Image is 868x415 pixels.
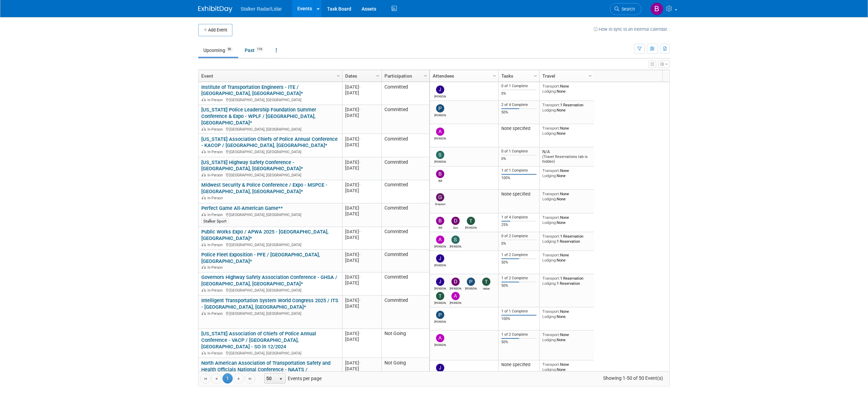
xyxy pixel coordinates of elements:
span: 50 [226,47,233,52]
td: Committed [381,227,429,250]
div: [DATE] [345,159,378,165]
span: Transport: [542,168,560,173]
a: North American Association of Transportation Safety and Health Officials National Conference - NA... [201,360,330,379]
div: [DATE] [345,107,378,112]
div: [DATE] [345,182,378,188]
span: Lodging: [542,197,557,201]
span: Transport: [542,362,560,367]
span: Column Settings [587,73,593,79]
div: Bill Johnson [434,178,446,183]
img: tadas eikinas [482,278,490,286]
div: [GEOGRAPHIC_DATA], [GEOGRAPHIC_DATA] [201,97,339,103]
div: [DATE] [345,235,378,240]
div: [DATE] [345,252,378,257]
div: [DATE] [345,229,378,235]
span: In-Person [207,127,225,132]
span: Events per page [256,373,328,384]
a: Police Fleet Exposition - PFE / [GEOGRAPHIC_DATA], [GEOGRAPHIC_DATA]* [201,252,320,264]
span: Column Settings [336,73,341,79]
img: John Kestel [436,278,444,286]
span: - [359,160,361,165]
div: [GEOGRAPHIC_DATA], [GEOGRAPHIC_DATA] [201,212,339,217]
td: Not Going [381,329,429,358]
span: Transport: [542,84,560,89]
div: Paul Nichols [465,286,477,290]
img: Bill Johnson [436,170,444,178]
td: Committed [381,203,429,227]
td: Committed [381,105,429,134]
img: Andrew Davis [436,334,444,342]
a: [US_STATE] Association of Chiefs of Police Annual Conference - VACP / [GEOGRAPHIC_DATA], [GEOGRAP... [201,331,316,350]
a: Column Settings [587,70,594,80]
span: 119 [255,47,264,52]
a: Go to the last page [245,373,255,384]
div: 1 Reservation None [542,103,592,112]
span: In-Person [207,265,225,270]
span: Lodging: [542,258,557,263]
span: In-Person [207,213,225,217]
span: Column Settings [375,73,380,79]
td: Committed [381,82,429,105]
div: [GEOGRAPHIC_DATA], [GEOGRAPHIC_DATA] [201,287,339,293]
img: Tommy Yates [436,292,444,300]
button: Add Event [198,24,232,36]
div: 0% [501,91,537,96]
div: [DATE] [345,112,378,118]
div: 0 of 2 Complete [501,234,537,239]
div: adam holland [434,136,446,140]
div: [DATE] [345,211,378,217]
div: [DATE] [345,205,378,211]
img: In-Person Event [202,351,206,354]
a: Perfect Game All-American Game** [201,205,283,211]
img: In-Person Event [202,150,206,153]
img: adam holland [451,292,460,300]
div: None None [542,215,592,225]
td: Committed [381,157,429,180]
div: Bill Johnson [434,225,446,229]
a: Midwest Security & Police Conference / Expo - MSPCE - [GEOGRAPHIC_DATA], [GEOGRAPHIC_DATA]* [201,182,327,195]
a: Past119 [240,44,269,57]
a: [US_STATE] Association Chiefs of Police Annual Conference - KACOP / [GEOGRAPHIC_DATA], [GEOGRAPHI... [201,136,338,149]
a: Event [201,70,338,82]
span: Stalker Radar/Lidar [241,6,282,12]
td: Committed [381,134,429,157]
span: Transport: [542,332,560,337]
img: Bill Johnson [436,217,444,225]
span: Search [619,6,635,12]
img: Scott Berry [451,236,460,244]
a: Go to the previous page [211,373,221,384]
a: Column Settings [532,70,540,80]
div: 0% [501,157,537,161]
td: Committed [381,272,429,296]
div: [GEOGRAPHIC_DATA], [GEOGRAPHIC_DATA] [201,172,339,178]
img: David Schmidt [451,278,460,286]
div: Andrew Davis [434,342,446,347]
div: [DATE] [345,366,378,372]
div: 0% [501,241,537,246]
div: [DATE] [345,280,378,286]
a: Go to the next page [234,373,244,384]
div: Greyson Jenista [434,201,446,206]
span: Lodging: [542,220,557,225]
a: Column Settings [335,70,342,80]
img: In-Person Event [202,98,206,101]
img: Paul Nichols [467,278,475,286]
div: Don Horen [450,225,462,229]
div: 1 Reservation 1 Reservation [542,276,592,286]
span: 50 [265,374,276,383]
span: Lodging: [542,337,557,342]
td: Committed [381,250,429,272]
div: Tommy Yates [434,300,446,305]
img: Jacob Boyle [436,254,444,263]
a: Column Settings [491,70,499,80]
div: 1 of 2 Complete [501,332,537,337]
div: [GEOGRAPHIC_DATA], [GEOGRAPHIC_DATA] [201,242,339,247]
span: In-Person [207,98,225,102]
div: 2 of 4 Complete [501,103,537,107]
td: Not Going [381,358,429,388]
img: Thomas Kenia [467,217,475,225]
div: None None [542,168,592,178]
a: Intelligent Transportation System World Congress 2025 / ITS - [GEOGRAPHIC_DATA], [GEOGRAPHIC_DATA]* [201,297,338,310]
img: ExhibitDay [198,6,232,13]
img: adam holland [436,128,444,136]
